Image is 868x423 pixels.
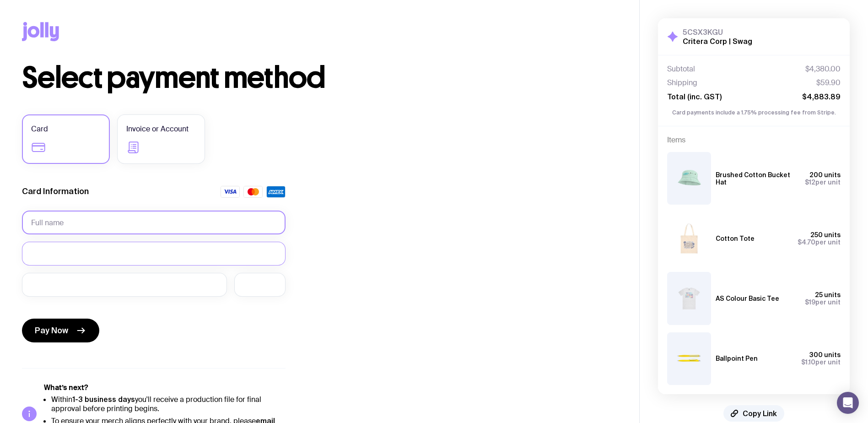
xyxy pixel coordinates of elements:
[22,186,89,197] label: Card Information
[22,319,99,342] button: Pay Now
[723,405,784,422] button: Copy Link
[126,124,189,135] span: Invoice or Account
[716,295,779,302] h3: AS Colour Basic Tee
[805,65,841,74] span: $4,380.00
[31,124,48,135] span: Card
[801,358,815,366] span: $1.10
[837,392,859,414] div: Open Intercom Messenger
[805,179,815,186] span: $12
[243,280,276,289] iframe: Secure CVC input frame
[809,171,841,179] span: 200 units
[72,395,135,403] strong: 1-3 business days
[683,27,752,37] h3: 5CSX3KGU
[667,78,697,87] span: Shipping
[798,239,815,246] span: $4.70
[805,298,815,306] span: $19
[805,179,841,186] span: per unit
[667,108,841,117] p: Card payments include a 1.75% processing fee from Stripe.
[22,63,617,92] h1: Select payment method
[31,249,276,258] iframe: Secure card number input frame
[716,171,798,186] h3: Brushed Cotton Bucket Hat
[683,37,752,46] h2: Critera Corp | Swag
[809,351,841,358] span: 300 units
[810,231,841,239] span: 250 units
[743,409,777,418] span: Copy Link
[35,325,68,336] span: Pay Now
[716,355,758,362] h3: Ballpoint Pen
[716,235,755,242] h3: Cotton Tote
[31,280,218,289] iframe: Secure expiration date input frame
[51,395,286,413] li: Within you'll receive a production file for final approval before printing begins.
[816,78,841,87] span: $59.90
[22,211,286,234] input: Full name
[44,383,286,392] h5: What’s next?
[798,239,841,246] span: per unit
[667,92,722,101] span: Total (inc. GST)
[801,358,841,366] span: per unit
[667,65,695,74] span: Subtotal
[805,298,841,306] span: per unit
[815,291,841,298] span: 25 units
[802,92,841,101] span: $4,883.89
[667,136,841,145] h4: Items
